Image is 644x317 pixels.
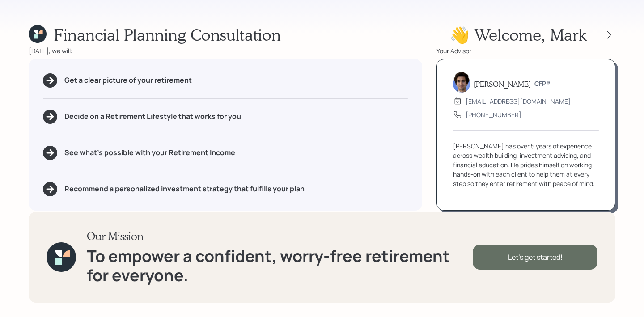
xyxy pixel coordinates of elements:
[473,245,597,270] div: Let's get started!
[87,230,473,243] h3: Our Mission
[534,80,550,88] h6: CFP®
[54,25,281,44] h1: Financial Planning Consultation
[87,246,473,285] h1: To empower a confident, worry-free retirement for everyone.
[449,25,587,44] h1: 👋 Welcome , Mark
[466,110,521,119] div: [PHONE_NUMBER]
[453,141,599,188] div: [PERSON_NAME] has over 5 years of experience across wealth building, investment advising, and fin...
[453,71,470,93] img: harrison-schaefer-headshot-2.png
[64,185,305,193] h5: Recommend a personalized investment strategy that fulfills your plan
[474,80,531,88] h5: [PERSON_NAME]
[64,76,192,85] h5: Get a clear picture of your retirement
[436,46,615,55] div: Your Advisor
[466,97,571,106] div: [EMAIL_ADDRESS][DOMAIN_NAME]
[29,46,422,55] div: [DATE], we will:
[64,148,235,157] h5: See what's possible with your Retirement Income
[64,112,241,121] h5: Decide on a Retirement Lifestyle that works for you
